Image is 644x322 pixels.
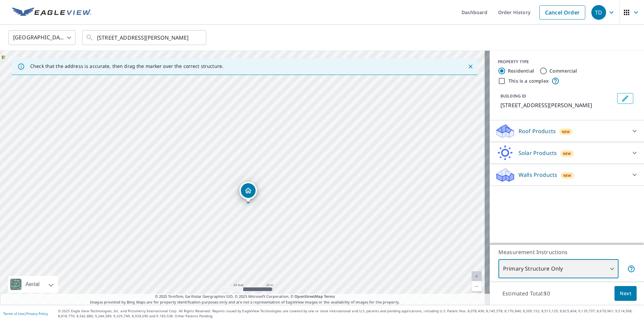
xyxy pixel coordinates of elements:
button: Edit building 1 [617,93,633,104]
p: [STREET_ADDRESS][PERSON_NAME] [500,101,614,109]
a: Privacy Policy [26,311,48,316]
div: TD [591,5,606,20]
div: PROPERTY TYPE [498,59,636,65]
div: [GEOGRAPHIC_DATA] [8,28,75,47]
p: Check that the address is accurate, then drag the marker over the correct structure. [30,63,223,69]
a: OpenStreetMap [294,294,323,299]
img: EV Logo [12,7,91,17]
span: Next [620,289,631,298]
label: Residential [508,68,534,74]
a: Cancel Order [539,5,585,19]
input: Search by address or latitude-longitude [97,28,193,47]
a: Current Level 20, Zoom In Disabled [472,271,482,281]
p: Measurement Instructions [498,248,635,256]
span: © 2025 TomTom, Earthstar Geographics SIO, © 2025 Microsoft Corporation, © [155,294,335,299]
span: Your report will include only the primary structure on the property. For example, a detached gara... [627,265,635,273]
p: | [3,312,48,316]
label: This is a complex [508,78,549,84]
div: Roof ProductsNew [495,123,639,139]
div: Primary Structure Only [498,259,619,278]
p: © 2025 Eagle View Technologies, Inc. and Pictometry International Corp. All Rights Reserved. Repo... [58,309,641,319]
div: Walls ProductsNew [495,167,639,183]
div: Solar ProductsNew [495,145,639,161]
p: Walls Products [519,171,557,179]
a: Terms of Use [3,311,24,316]
p: Estimated Total: $0 [497,286,555,301]
div: Aerial [23,276,42,293]
span: New [563,151,571,156]
div: Dropped pin, building 1, Residential property, 307 Jeff Ave Ephrata, PA 17522 [239,182,257,203]
label: Commercial [549,68,577,74]
p: BUILDING ID [500,93,526,99]
a: Current Level 20, Zoom Out [472,281,482,291]
div: Aerial [8,276,58,293]
span: New [563,173,572,178]
p: Roof Products [519,127,556,135]
p: Solar Products [519,149,557,157]
button: Next [614,286,637,301]
a: Terms [324,294,335,299]
span: New [562,129,570,134]
button: Close [466,62,475,71]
